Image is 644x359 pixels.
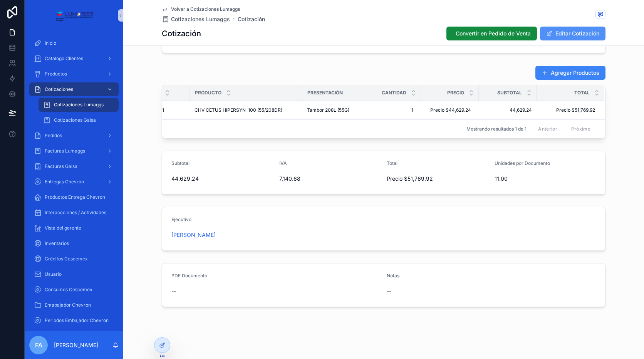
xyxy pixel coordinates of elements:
[29,298,119,312] a: Emabajador Chevron
[387,160,397,166] span: Total
[25,31,123,331] div: Contenido desplazable
[45,210,106,216] span: Interaccciones / Actividades
[54,9,93,22] img: App logo
[29,237,119,250] a: Inventarios
[35,341,42,350] span: FA
[446,27,537,40] button: Convertir en Pedido de Venta
[54,117,96,123] span: Cotizaciones Galsa
[45,271,62,277] span: Usuario
[195,107,298,113] a: CHV CETUS HIPERSYN 100 (55/208DR)
[426,104,474,116] a: Precio $44,629.24
[45,240,69,247] span: Inventarios
[162,6,240,12] a: Volver a Cotizaciones Lumaggs
[29,144,119,158] a: Facturas Lumaggs
[39,113,119,127] a: Cotizaciones Galsa
[45,225,81,231] span: Vista del gerente
[497,90,522,96] span: Subtotal
[29,159,119,173] a: Facturas Galsa
[45,148,85,154] span: Facturas Lumaggs
[429,107,471,113] span: Precio $44,629.24
[387,175,488,183] span: Precio $51,769.92
[29,267,119,281] a: Usuario
[307,107,349,113] span: Tambor 208L (55G)
[45,302,91,308] span: Emabajador Chevron
[29,252,119,266] a: Créditos Cescemex
[171,216,191,222] span: Ejecutivo
[54,102,104,108] span: Cotizaciones Lumaggs
[540,27,605,40] button: Editar Cotización
[537,107,595,113] a: Precio $51,769.92
[238,15,265,23] a: Cotización
[171,160,190,166] span: Subtotal
[45,71,67,77] span: Productos
[45,287,92,293] span: Consumos Cescemex
[45,179,84,185] span: Entregas Chevron
[307,107,359,113] a: Tambor 208L (55G)
[279,175,381,183] span: 7,140.68
[171,273,207,278] span: PDF Documento
[141,107,185,113] a: 259139981
[495,175,596,183] span: 11.00
[39,98,119,112] a: Cotizaciones Lumaggs
[29,206,119,220] a: Interaccciones / Actividades
[555,30,599,37] font: Editar Cotización
[171,231,216,239] a: [PERSON_NAME]
[171,15,230,23] span: Cotizaciones Lumaggs
[195,90,221,96] span: Producto
[45,86,73,92] span: Cotizaciones
[45,317,109,324] span: Periodos Embajador Chevron
[45,55,83,62] span: Catalogo Clientes
[29,221,119,235] a: Vista del gerente
[29,52,119,65] a: Catalogo Clientes
[45,133,62,139] span: Pedidos
[29,36,119,50] a: Inicio
[45,163,77,169] span: Facturas Galsa
[29,283,119,297] a: Consumos Cescemex
[456,30,531,37] span: Convertir en Pedido de Venta
[535,66,605,80] button: Agregar Productos
[495,160,550,166] span: Unidades por Documento
[29,82,119,96] a: Cotizaciones
[387,287,391,295] span: --
[54,341,98,349] p: [PERSON_NAME]
[466,126,527,132] span: Mostrando resultados 1 de 1
[387,273,399,278] span: Notas
[447,90,464,96] span: Precio
[29,67,119,81] a: Productos
[171,6,240,12] span: Volver a Cotizaciones Lumaggs
[371,107,413,113] span: 1
[382,90,406,96] span: Cantidad
[171,175,273,183] span: 44,629.24
[29,190,119,204] a: Productos Entrega Chevron
[29,175,119,189] a: Entregas Chevron
[483,107,532,113] a: 44,629.24
[45,256,88,262] span: Créditos Cescemex
[45,194,105,200] span: Productos Entrega Chevron
[195,107,282,113] span: CHV CETUS HIPERSYN 100 (55/208DR)
[162,28,201,39] h1: Cotización
[307,90,343,96] span: Presentación
[279,160,287,166] span: IVA
[574,90,590,96] span: Total
[29,129,119,143] a: Pedidos
[171,287,176,295] span: --
[162,15,230,23] a: Cotizaciones Lumaggs
[368,104,416,116] a: 1
[29,314,119,327] a: Periodos Embajador Chevron
[551,69,599,77] font: Agregar Productos
[45,40,56,46] span: Inicio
